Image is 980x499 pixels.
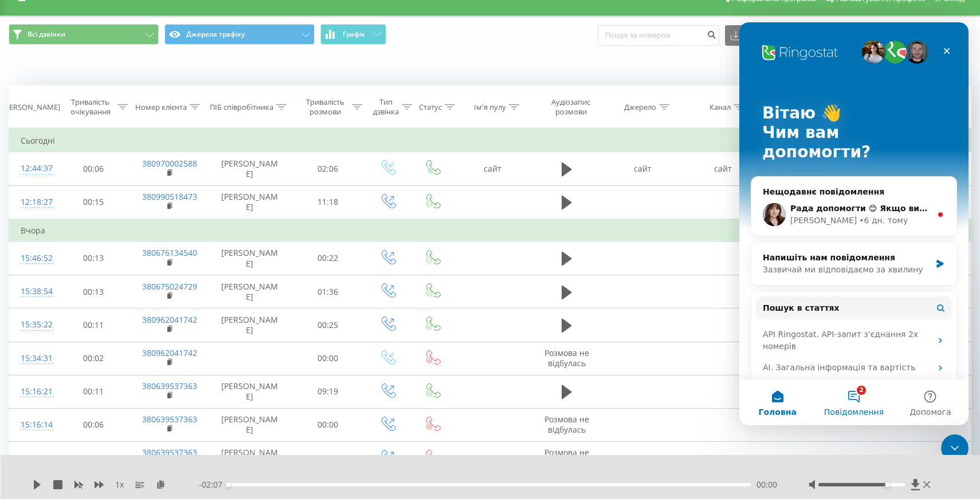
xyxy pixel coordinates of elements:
td: 11:18 [291,185,366,219]
button: Допомога [153,357,229,403]
td: 00:25 [291,308,366,342]
span: Головна [19,386,57,394]
button: Графік [320,24,386,45]
td: 00:11 [56,375,131,408]
div: Ім'я пулу [474,102,506,112]
a: 380676134540 [142,247,197,258]
div: 12:18:27 [21,191,45,213]
span: Рада допомогти 😊 Якщо виникнуть ще питання - дайте знати! Гарного дня! 😊 Cool cat [51,181,457,191]
div: 15:34:31 [21,347,45,370]
div: Accessibility label [226,482,230,487]
a: 380639537363 [142,381,197,391]
span: Розмова не відбулась [544,447,589,468]
div: Джерело [624,102,656,112]
td: 00:00 [291,442,366,475]
button: Пошук в статтях [17,274,213,297]
span: Допомога [170,386,211,394]
button: Всі дзвінки [9,24,159,45]
td: 00:00 [291,408,366,441]
td: [PERSON_NAME] [208,442,291,475]
td: 02:06 [291,152,366,185]
td: 00:13 [56,241,131,275]
span: 00:00 [756,479,777,490]
input: Пошук за номером [598,25,719,46]
td: 00:00 [291,342,366,375]
td: 00:06 [56,408,131,441]
div: Аудіозапис розмови [542,97,599,117]
div: Тривалість розмови [301,97,350,117]
div: ПІБ співробітника [210,102,273,112]
td: Сьогодні [9,129,971,152]
div: Напишіть нам повідомленняЗазвичай ми відповідаємо за хвилину [11,220,218,263]
a: 380990518473 [142,191,197,202]
div: • 6 дн. тому [120,192,168,204]
div: Номер клієнта [135,102,187,112]
a: 380639537363 [142,447,197,458]
td: 00:15 [56,185,131,219]
td: 00:01 [56,442,131,475]
a: 380639537363 [142,414,197,425]
td: Вчора [9,219,971,242]
span: Графік [343,30,365,38]
td: [PERSON_NAME] [208,408,291,441]
a: 380962041742 [142,347,197,358]
span: 1 x [115,479,124,490]
div: AI. Загальна інформація та вартість [23,339,192,351]
div: Статус [419,102,442,112]
div: 15:38:54 [21,280,45,303]
a: 380970002588 [142,158,197,169]
div: 15:46:52 [21,247,45,270]
button: Повідомлення [76,357,152,403]
div: Канал [709,102,731,112]
div: Тип дзвінка [373,97,399,117]
button: Експорт [725,25,787,46]
td: 00:22 [291,241,366,275]
td: [PERSON_NAME] [208,152,291,185]
span: - 02:07 [199,479,228,490]
a: 380675024729 [142,281,197,292]
iframe: Intercom live chat [739,22,969,425]
td: сайт [454,152,532,185]
td: [PERSON_NAME] [208,375,291,408]
a: 380962041742 [142,314,197,325]
span: Всі дзвінки [28,30,65,39]
td: 09:19 [291,375,366,408]
div: API Ringostat. API-запит з'єднання 2х номерів [17,302,213,335]
div: Зазвичай ми відповідаємо за хвилину [23,241,191,254]
div: Напишіть нам повідомлення [23,229,191,241]
div: 12:44:37 [21,157,45,180]
span: Розмова не відбулась [544,347,589,369]
td: [PERSON_NAME] [208,241,291,275]
div: API Ringostat. API-запит з'єднання 2х номерів [23,306,192,330]
td: 00:06 [56,152,131,185]
td: [PERSON_NAME] [208,308,291,342]
div: Тривалість очікування [66,97,115,117]
div: Закрити [197,18,218,39]
div: 15:16:13 [21,447,45,469]
td: [PERSON_NAME] [208,185,291,219]
td: [PERSON_NAME] [208,275,291,308]
td: сайт [603,152,683,185]
div: 15:16:14 [21,414,45,436]
td: 01:36 [291,275,366,308]
div: 15:35:22 [21,314,45,336]
td: 00:13 [56,275,131,308]
span: Пошук в статтях [23,280,100,292]
td: 00:11 [56,308,131,342]
td: сайт [683,152,763,185]
span: Повідомлення [85,386,144,394]
div: [PERSON_NAME] [51,192,117,204]
iframe: Intercom live chat [941,434,969,462]
div: 15:16:21 [21,381,45,403]
div: AI. Загальна інформація та вартість [17,335,213,356]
